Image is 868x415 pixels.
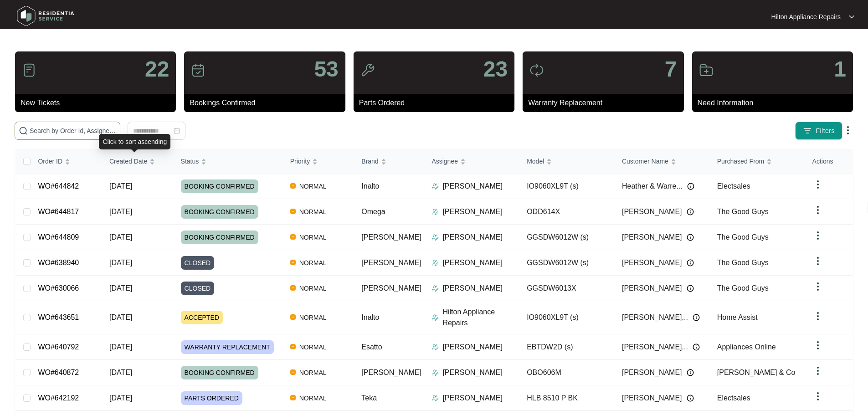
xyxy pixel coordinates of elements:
[21,97,176,108] p: New Tickets
[442,307,519,328] p: Hilton Appliance Repairs
[109,182,132,190] span: [DATE]
[109,394,132,402] span: [DATE]
[191,63,205,77] img: icon
[290,183,296,189] img: Vercel Logo
[22,63,36,77] img: icon
[717,284,769,292] span: The Good Guys
[181,179,258,193] span: BOOKING CONFIRMED
[431,208,439,215] img: Assigner Icon
[181,205,258,219] span: BOOKING CONFIRMED
[102,149,174,174] th: Created Date
[296,283,330,294] span: NORMAL
[109,369,132,376] span: [DATE]
[424,149,519,174] th: Assignee
[431,285,439,292] img: Assigner Icon
[181,256,215,270] span: CLOSED
[14,2,77,30] img: residentia service logo
[795,122,842,140] button: filter iconFilters
[622,283,682,294] span: [PERSON_NAME]
[717,156,764,166] span: Purchased From
[717,313,758,321] span: Home Assist
[38,182,79,190] a: WO#644842
[519,250,615,276] td: GGSDW6012W (s)
[361,313,379,321] span: Inalto
[290,369,296,375] img: Vercel Logo
[519,385,615,411] td: HLB 8510 P BK
[30,126,116,136] input: Search by Order Id, Assignee Name, Customer Name, Brand and Model
[442,393,503,404] p: [PERSON_NAME]
[519,199,615,225] td: ODD614X
[622,257,682,268] span: [PERSON_NAME]
[296,367,330,378] span: NORMAL
[812,179,823,190] img: dropdown arrow
[38,343,79,351] a: WO#640792
[687,285,694,292] img: Info icon
[109,343,132,351] span: [DATE]
[693,314,700,321] img: Info icon
[519,360,615,385] td: OBO606M
[354,149,424,174] th: Brand
[812,281,823,292] img: dropdown arrow
[431,395,439,402] img: Assigner Icon
[360,63,375,77] img: icon
[622,232,682,243] span: [PERSON_NAME]
[19,126,28,135] img: search-icon
[361,182,379,190] span: Inalto
[181,340,274,354] span: WARRANTY REPLACEMENT
[431,234,439,241] img: Assigner Icon
[174,149,283,174] th: Status
[519,276,615,301] td: GGSDW6013X
[519,334,615,360] td: EBTDW2D (s)
[38,233,79,241] a: WO#644809
[699,63,714,77] img: icon
[519,174,615,199] td: IO9060XL9T (s)
[38,208,79,215] a: WO#644817
[290,395,296,400] img: Vercel Logo
[717,394,750,402] span: Electsales
[834,58,846,80] p: 1
[805,149,853,174] th: Actions
[38,156,62,166] span: Order ID
[290,285,296,291] img: Vercel Logo
[812,391,823,402] img: dropdown arrow
[519,149,615,174] th: Model
[622,206,682,217] span: [PERSON_NAME]
[622,342,688,353] span: [PERSON_NAME]...
[109,156,147,166] span: Created Date
[687,234,694,241] img: Info icon
[698,97,853,108] p: Need Information
[290,344,296,349] img: Vercel Logo
[812,256,823,266] img: dropdown arrow
[38,259,79,266] a: WO#638940
[717,182,750,190] span: Electsales
[528,97,683,108] p: Warranty Replacement
[181,282,215,295] span: CLOSED
[519,301,615,334] td: IO9060XL9T (s)
[622,312,688,323] span: [PERSON_NAME]...
[687,183,694,190] img: Info icon
[687,259,694,266] img: Info icon
[687,369,694,376] img: Info icon
[431,314,439,321] img: Assigner Icon
[665,58,677,80] p: 7
[296,342,330,353] span: NORMAL
[290,260,296,265] img: Vercel Logo
[687,208,694,215] img: Info icon
[442,283,503,294] p: [PERSON_NAME]
[849,15,854,19] img: dropdown arrow
[109,259,132,266] span: [DATE]
[181,231,258,244] span: BOOKING CONFIRMED
[771,12,841,21] p: Hilton Appliance Repairs
[431,156,458,166] span: Assignee
[290,234,296,240] img: Vercel Logo
[38,394,79,402] a: WO#642192
[812,205,823,215] img: dropdown arrow
[361,394,377,402] span: Teka
[296,206,330,217] span: NORMAL
[803,126,812,135] img: filter icon
[431,183,439,190] img: Assigner Icon
[38,313,79,321] a: WO#643651
[622,181,683,192] span: Heather & Warre...
[615,149,710,174] th: Customer Name
[38,369,79,376] a: WO#640872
